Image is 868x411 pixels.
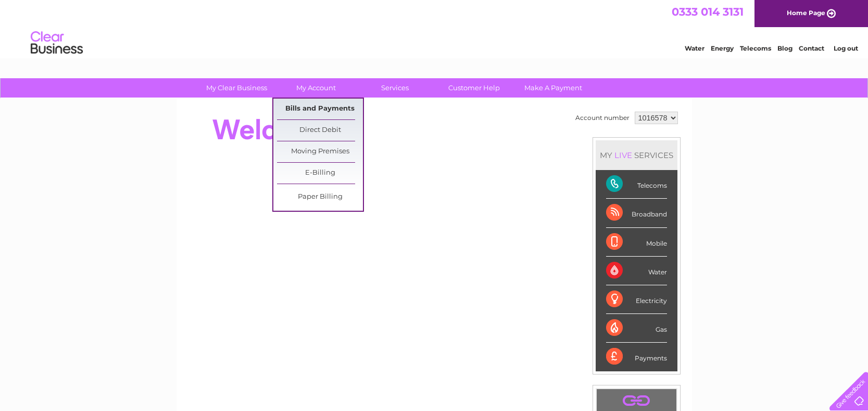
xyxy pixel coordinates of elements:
[277,187,363,208] a: Paper Billing
[612,150,634,160] div: LIVE
[599,392,674,410] a: .
[277,120,363,141] a: Direct Debit
[352,78,438,98] a: Services
[777,44,792,52] a: Blog
[711,44,734,52] a: Energy
[685,44,705,52] a: Water
[740,44,771,52] a: Telecoms
[606,257,667,285] div: Water
[277,141,363,162] a: Moving Premises
[194,78,280,98] a: My Clear Business
[273,78,359,98] a: My Account
[672,5,744,18] a: 0333 014 3131
[188,6,681,51] div: Clear Business is a trading name of Verastar Limited (registered in [GEOGRAPHIC_DATA] No. 3667643...
[799,44,824,52] a: Contact
[431,78,517,98] a: Customer Help
[277,99,363,119] a: Bills and Payments
[606,314,667,343] div: Gas
[606,285,667,314] div: Electricity
[606,228,667,257] div: Mobile
[510,78,596,98] a: Make A Payment
[573,109,632,127] td: Account number
[277,163,363,184] a: E-Billing
[606,199,667,227] div: Broadband
[834,44,858,52] a: Log out
[606,170,667,199] div: Telecoms
[30,27,83,59] img: logo.png
[596,140,677,170] div: MY SERVICES
[606,343,667,371] div: Payments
